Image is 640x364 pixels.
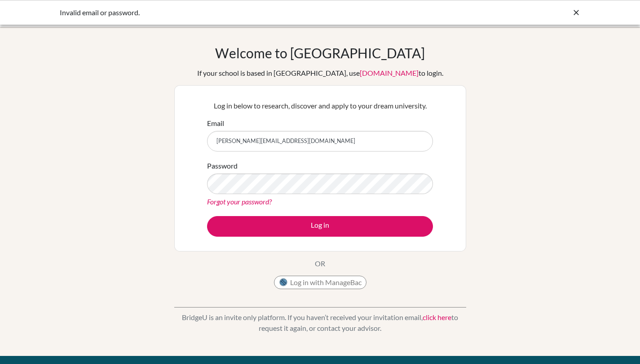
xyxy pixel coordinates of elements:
p: BridgeU is an invite only platform. If you haven’t received your invitation email, to request it ... [174,312,466,334]
p: Log in below to research, discover and apply to your dream university. [207,100,433,111]
button: Log in with ManageBac [274,276,366,289]
h1: Welcome to [GEOGRAPHIC_DATA] [215,45,425,61]
label: Email [207,118,224,129]
p: OR [315,258,325,269]
a: click here [423,313,451,321]
div: If your school is based in [GEOGRAPHIC_DATA], use to login. [197,68,443,78]
label: Password [207,160,238,171]
a: Forgot your password? [207,197,272,206]
div: Invalid email or password. [60,7,446,18]
button: Log in [207,216,433,237]
a: [DOMAIN_NAME] [360,69,419,77]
